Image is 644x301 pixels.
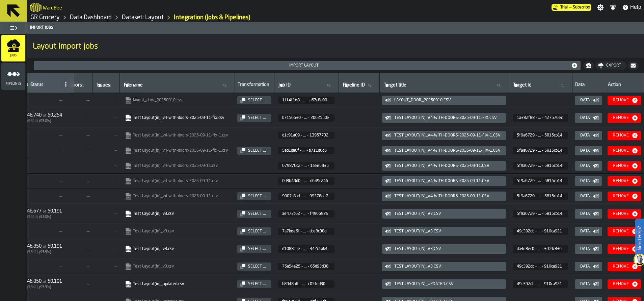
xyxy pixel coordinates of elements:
button: button-Test Layout(in)_v4-with-doors-2025-09-11.csv [382,161,506,171]
span: — [95,229,117,234]
div: Test Layout(in)_v4-with-doors-2025-09-11.csv [392,164,503,168]
input: label [68,81,89,90]
button: button-Remove [608,244,641,254]
span: — [68,163,89,169]
span: Test Layout(in)_updated.csv [124,279,231,289]
button: button-Remove [608,227,641,236]
span: Test Layout(in)_v4-with-doors-2025-09-11.csv [124,176,231,186]
span: Test Layout(in)_v3.csv [124,262,231,271]
span: d1088c5e - ... - 442c1ab4 [282,247,329,251]
span: ( 3,341 ) [27,285,38,289]
span: 1f14f1e8 - ... - a67c8d00 [282,98,329,103]
button: button-Data [575,262,602,271]
div: Data [578,247,593,251]
span: ( 3,514 ) [27,119,38,123]
div: Data [578,264,593,269]
span: 75a54a25-6373-4a65-84aa-2e9065d93d38 [278,263,334,270]
div: Test Layout(in)_v3.csv [392,247,503,251]
button: button-Select ... [237,114,271,122]
div: Data [578,98,593,103]
span: — [95,133,117,138]
span: — [95,148,117,153]
span: Subscribe [573,5,590,10]
span: Test Layout(in)_v3.csv [124,244,231,254]
span: ae472c62-063a-4001-8948-d6b9f496592a [278,210,334,218]
button: button-Select ... [237,245,271,253]
button: button-Import layout [34,61,581,70]
a: link-to-/wh/i/e451d98b-95f6-4604-91ff-c80219f9c36d/designer [122,14,164,21]
div: Import layout [37,63,571,68]
span: — [68,281,89,287]
div: Test Layout(in)_v4-with-doors-2025-09-11.csv [392,194,503,199]
button: button-Test Layout(in)_v4-with-doors-2025-09-11-fix-1.csv [382,131,506,140]
a: link-to-https://s3.eu-west-1.amazonaws.com/import.app.warebee.com/d1088c5e-0903-4eee-8c3c-42ee442... [125,246,228,252]
div: Menu Subscription [552,4,591,11]
div: Test Layout(in)_updated.csv [392,282,503,286]
button: button-Select ... [237,96,271,104]
button: button-Remove [608,176,641,186]
div: Select ... [245,148,269,153]
span: 49c392db - ... - 910ca921 [517,282,563,286]
span: Test Layout(in)_v4-with-doors-2025-09-11-fix.csv [124,113,231,123]
a: link-to-null [125,97,228,104]
div: Remove [610,229,632,234]
span: da3e8ec0-b2b9-40f4-a54d-5e8a3c09c836 [513,245,568,253]
button: button-Data [575,176,602,186]
span: — [95,194,117,199]
button: button-Select ... [237,192,271,200]
input: label [123,81,232,90]
div: Transformation [238,82,271,89]
div: Select ... [245,211,269,216]
input: label [277,81,336,90]
h2: Sub Title [43,4,62,11]
a: link-to-null [125,228,228,235]
span: Test Layout(in)_v4-with-doors-2025-09-11.csv [124,161,231,171]
span: 7a7bee6f-3772-4041-b3fd-dc4adce8c38d [278,228,334,235]
span: d1088c5e-0903-4eee-8c3c-42ee442c1ab4 [278,245,334,253]
div: Select ... [245,229,269,234]
a: link-to-https://s3.eu-west-1.amazonaws.com/import.app.warebee.com/b7156530-fdd3-41ec-9848-0e11206... [125,115,228,121]
span: — [20,229,62,234]
div: Select ... [245,247,269,251]
span: — [95,164,117,168]
span: — [68,98,89,103]
button: button-Remove [608,146,641,155]
input: label [512,81,569,90]
div: Select ... [245,116,269,120]
div: Import Jobs [29,25,643,30]
span: Layout Import jobs [33,41,98,52]
span: Jobs [1,54,25,57]
span: of [43,210,46,214]
span: ( 93.3 %) [39,250,51,254]
span: 49c392db-bef4-4d9a-91a5-6d72910ca921 [513,228,568,235]
button: button-Export [595,61,626,70]
span: label [384,82,406,88]
a: link-to-null [125,162,228,169]
div: Test Layout(in)_v3.csv [392,264,503,269]
span: b8948bff - ... - c05fed30 [282,282,329,286]
a: link-to-null [125,147,228,154]
span: 5f9a6729 - ... - 5815cb14 [517,164,563,168]
button: button-Data [575,279,602,289]
span: da3e8ec0 - ... - 3c09c836 [517,247,563,251]
span: Test Layout(in)_v4-with-doors-2025-09-11-fix-1.csv [124,146,231,155]
div: Test Layout(in)_v4-with-doors-2025-09-11.csv [392,179,503,183]
div: Test Layout(in)_v4-with-doors-2025-09-11-fix-1.csv [392,148,503,153]
button: button-Test Layout(in)_v3.csv [382,262,506,271]
button: button-Remove [608,279,641,289]
span: label [97,82,110,88]
a: logo-header [30,1,42,14]
span: of [43,280,46,284]
div: Data [578,194,593,199]
span: — [68,264,89,269]
div: Status [30,82,59,89]
label: Need Help? [636,219,643,257]
span: 7a7bee6f - ... - dce8c38d [282,229,329,234]
span: — [20,133,62,138]
span: — [95,179,117,183]
span: 1f14f1e8-42f4-4dff-83f0-e335a67c8d00 [278,97,334,104]
span: — [68,148,89,153]
div: Data [578,116,593,120]
div: Select ... [245,98,269,103]
div: Export [603,63,624,68]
